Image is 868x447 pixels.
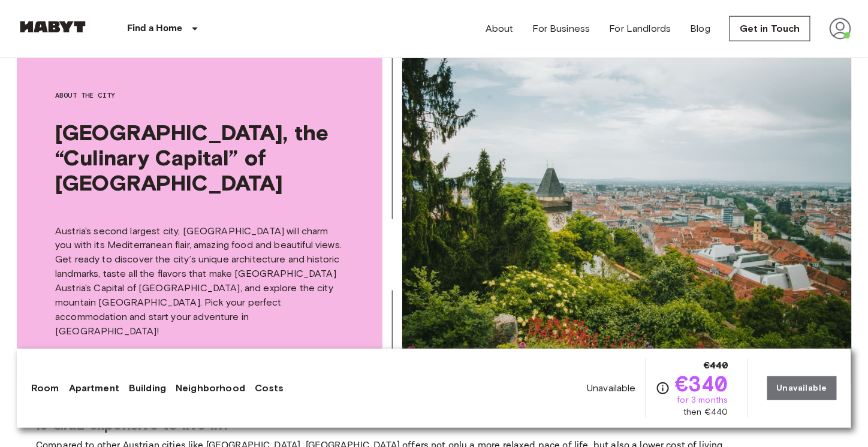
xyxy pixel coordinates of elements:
[129,381,166,395] a: Building
[127,22,183,36] p: Find a Home
[255,381,284,395] a: Costs
[610,22,671,36] a: For Landlords
[486,22,514,36] a: About
[55,120,344,195] span: [GEOGRAPHIC_DATA], the “Culinary Capital” of [GEOGRAPHIC_DATA]
[17,21,89,33] img: Habyt
[677,394,728,406] span: for 3 months
[55,90,344,101] span: About the city
[31,381,59,395] a: Room
[675,373,728,394] span: €340
[533,22,590,36] a: For Business
[830,18,851,40] img: avatar
[55,224,344,339] p: Austria's second largest city, [GEOGRAPHIC_DATA] will charm you with its Mediterranean flair, ama...
[656,381,670,395] svg: Check cost overview for full price breakdown. Please note that discounts apply to new joiners onl...
[691,22,711,36] a: Blog
[730,16,810,41] a: Get in Touch
[69,381,119,395] a: Apartment
[402,52,852,387] img: Graz, the “Culinary Capital” of Austria
[176,381,245,395] a: Neighborhood
[704,358,728,373] span: €440
[587,382,636,395] span: Unavailable
[683,406,728,418] span: then €440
